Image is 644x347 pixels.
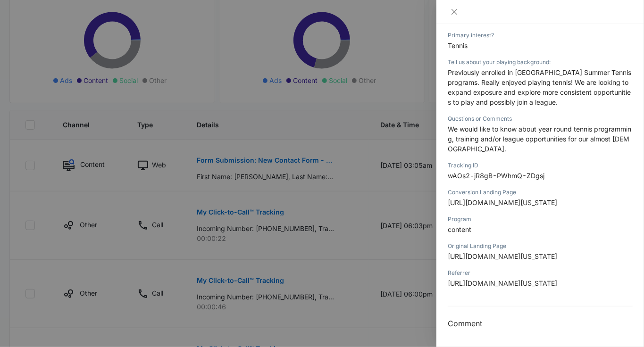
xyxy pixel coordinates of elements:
[448,318,633,329] h3: Comment
[448,41,468,50] span: Tennis
[448,188,633,197] div: Conversion Landing Page
[448,31,633,40] div: Primary interest?
[448,125,631,153] span: We would like to know about year round tennis programming, training and/or league opportunities f...
[448,225,471,233] span: content
[448,269,633,277] div: Referrer
[448,172,544,180] span: wAOs2-jR8gB-PWhmQ-ZDgsj
[448,242,633,250] div: Original Landing Page
[448,58,633,66] div: Tell us about your playing background:
[451,8,458,16] span: close
[448,115,633,123] div: Questions or Comments
[448,215,633,223] div: Program
[448,252,557,260] span: [URL][DOMAIN_NAME][US_STATE]
[448,68,631,106] span: Previously enrolled in [GEOGRAPHIC_DATA] Summer Tennis programs. Really enjoyed playing tennis! W...
[448,198,557,207] span: [URL][DOMAIN_NAME][US_STATE]
[448,279,557,287] span: [URL][DOMAIN_NAME][US_STATE]
[448,161,633,170] div: Tracking ID
[448,8,461,16] button: Close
